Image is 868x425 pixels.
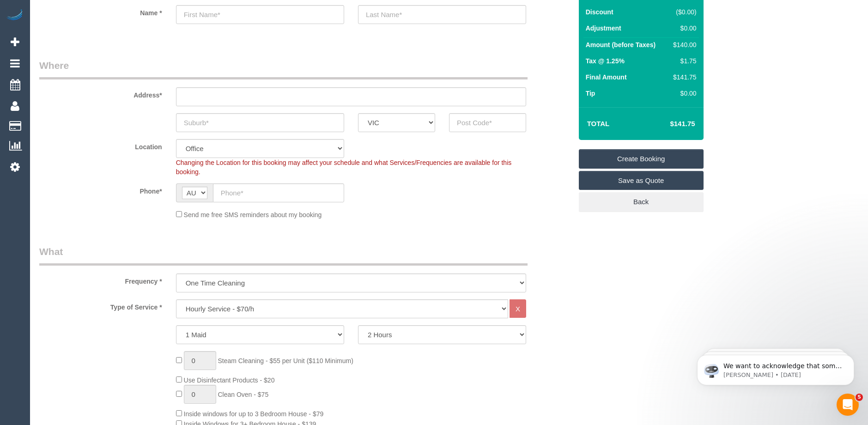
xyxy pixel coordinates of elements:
label: Discount [586,7,613,17]
span: Send me free SMS reminders about my booking [184,211,322,219]
div: $0.00 [669,89,696,98]
div: ($0.00) [669,7,696,17]
label: Final Amount [586,73,627,82]
span: Changing the Location for this booking may affect your schedule and what Services/Frequencies are... [176,159,512,176]
legend: What [39,245,528,266]
input: First Name* [176,5,344,24]
div: $1.75 [669,56,696,66]
a: Back [579,192,704,212]
span: Use Disinfectant Products - $20 [184,376,275,384]
h4: $141.75 [642,120,695,128]
label: Frequency * [32,273,169,286]
input: Phone* [213,183,344,202]
iframe: Intercom live chat [837,394,859,416]
span: 5 [856,394,863,401]
span: Inside windows for up to 3 Bedroom House - $79 [184,410,324,418]
label: Name * [32,5,169,18]
legend: Where [39,59,528,79]
label: Tax @ 1.25% [586,56,625,66]
p: Message from Ellie, sent 1w ago [40,36,159,44]
input: Post Code* [449,113,526,132]
input: Suburb* [176,113,344,132]
strong: Total [587,120,610,127]
label: Type of Service * [32,299,169,312]
div: $141.75 [669,73,696,82]
input: Last Name* [358,5,526,24]
span: Clean Oven - $75 [218,391,268,398]
span: Steam Cleaning - $55 per Unit ($110 Minimum) [218,357,353,364]
a: Create Booking [579,149,704,169]
img: Automaid Logo [6,9,24,22]
span: We want to acknowledge that some users may be experiencing lag or slower performance in our softw... [40,27,159,153]
div: $140.00 [669,40,696,49]
label: Location [32,139,169,152]
label: Amount (before Taxes) [586,40,656,49]
label: Tip [586,89,595,98]
label: Phone* [32,183,169,196]
label: Address* [32,87,169,100]
div: $0.00 [669,24,696,33]
iframe: Intercom notifications message [683,335,868,400]
a: Save as Quote [579,171,704,190]
label: Adjustment [586,24,621,33]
